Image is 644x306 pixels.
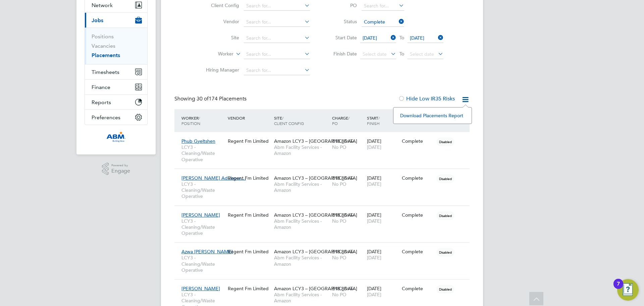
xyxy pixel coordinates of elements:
[201,35,239,41] label: Site
[402,286,433,292] div: Complete
[201,67,239,73] label: Hiring Manager
[365,135,400,154] div: [DATE]
[332,175,347,181] span: £18.86
[201,18,239,25] label: Vendor
[397,33,406,42] span: To
[181,175,246,181] span: [PERSON_NAME] Adulapur…
[102,163,130,175] a: Powered byEngage
[332,292,346,298] span: No PO
[332,181,346,187] span: No PO
[332,138,347,144] span: £18.86
[327,51,357,57] label: Finish Date
[85,80,147,94] button: Finance
[180,112,226,129] div: Worker
[181,255,224,273] span: LCY3 - Cleaning/Waste Operative
[92,99,111,105] span: Reports
[244,1,310,11] input: Search for...
[367,181,381,187] span: [DATE]
[367,218,381,224] span: [DATE]
[244,17,310,27] input: Search for...
[402,212,433,218] div: Complete
[332,115,350,126] span: / PO
[85,28,147,64] div: Jobs
[436,174,454,183] span: Disabled
[181,218,224,236] span: LCY3 - Cleaning/Waste Operative
[365,172,400,190] div: [DATE]
[436,248,454,257] span: Disabled
[327,35,357,41] label: Start Date
[92,43,115,49] a: Vacancies
[195,51,233,57] label: Worker
[363,35,377,41] span: [DATE]
[362,1,404,11] input: Search for...
[244,34,310,43] input: Search for...
[274,255,329,267] span: Abm Facility Services - Amazon
[274,292,329,304] span: Abm Facility Services - Amazon
[332,249,347,255] span: £18.86
[226,172,272,184] div: Regent Fm Limited
[181,181,224,200] span: LCY3 - Cleaning/Waste Operative
[398,95,455,102] label: Hide Low IR35 Risks
[348,249,354,254] span: / hr
[111,168,130,174] span: Engage
[274,175,357,181] span: Amazon LCY3 – [GEOGRAPHIC_DATA]
[436,285,454,294] span: Disabled
[274,286,357,292] span: Amazon LCY3 – [GEOGRAPHIC_DATA]
[332,255,346,261] span: No PO
[85,110,147,125] button: Preferences
[181,144,224,163] span: LCY3 - Cleaning/Waste Operative
[367,255,381,261] span: [DATE]
[397,49,406,58] span: To
[274,181,329,193] span: Abm Facility Services - Amazon
[436,211,454,220] span: Disabled
[85,132,148,142] a: Go to home page
[226,282,272,295] div: Regent Fm Limited
[274,249,357,255] span: Amazon LCY3 – [GEOGRAPHIC_DATA]
[365,245,400,264] div: [DATE]
[197,95,209,102] span: 30 of
[348,213,354,218] span: / hr
[348,286,354,291] span: / hr
[402,175,433,181] div: Complete
[92,114,120,121] span: Preferences
[363,51,387,57] span: Select date
[92,17,103,24] span: Jobs
[180,208,470,214] a: [PERSON_NAME]LCY3 - Cleaning/Waste OperativeRegent Fm LimitedAmazon LCY3 – [GEOGRAPHIC_DATA]Abm F...
[332,218,346,224] span: No PO
[274,138,357,144] span: Amazon LCY3 – [GEOGRAPHIC_DATA]
[181,138,215,144] span: Phub Gyeltshen
[85,95,147,110] button: Reports
[226,209,272,221] div: Regent Fm Limited
[181,286,220,292] span: [PERSON_NAME]
[85,64,147,79] button: Timesheets
[272,112,330,129] div: Site
[402,249,433,255] div: Complete
[410,35,424,41] span: [DATE]
[617,284,620,293] div: 7
[181,115,200,126] span: / Position
[436,137,454,146] span: Disabled
[362,17,404,27] input: Select one
[330,112,365,129] div: Charge
[332,212,347,218] span: £18.86
[367,292,381,298] span: [DATE]
[226,245,272,258] div: Regent Fm Limited
[274,212,357,218] span: Amazon LCY3 – [GEOGRAPHIC_DATA]
[274,144,329,156] span: Abm Facility Services - Amazon
[181,212,220,218] span: [PERSON_NAME]
[410,51,434,57] span: Select date
[274,218,329,230] span: Abm Facility Services - Amazon
[244,50,310,59] input: Search for...
[402,138,433,144] div: Complete
[180,171,470,177] a: [PERSON_NAME] Adulapur…LCY3 - Cleaning/Waste OperativeRegent Fm LimitedAmazon LCY3 – [GEOGRAPHIC_...
[367,115,380,126] span: / Finish
[226,135,272,147] div: Regent Fm Limited
[181,249,233,255] span: Azwa [PERSON_NAME]
[106,132,126,142] img: abm1-logo-retina.png
[348,139,354,144] span: / hr
[332,144,346,150] span: No PO
[274,115,304,126] span: / Client Config
[327,18,357,25] label: Status
[180,245,470,251] a: Azwa [PERSON_NAME]LCY3 - Cleaning/Waste OperativeRegent Fm LimitedAmazon LCY3 – [GEOGRAPHIC_DATA]...
[92,52,120,58] a: Placements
